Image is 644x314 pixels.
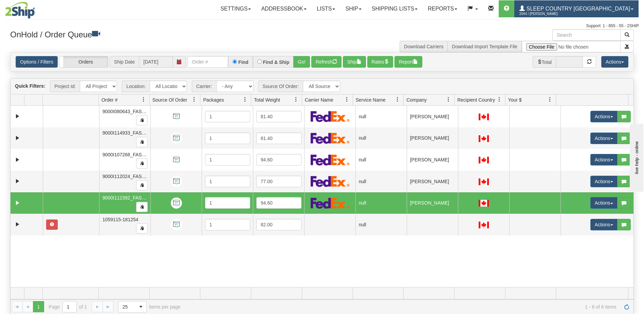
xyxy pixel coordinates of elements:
span: 9000I107268_FASUS [103,152,148,157]
input: Import [522,41,621,52]
input: Search [552,29,621,41]
span: Your $ [508,97,522,103]
a: Company filter column settings [443,94,454,105]
button: Actions [590,197,618,209]
span: items per page [118,301,181,313]
span: select [135,301,146,312]
a: Download Carriers [404,44,443,49]
button: Actions [590,176,618,187]
label: Orders [59,56,108,67]
td: null [355,192,407,214]
a: Reports [423,0,462,17]
img: CA [479,200,489,207]
img: CA [479,157,489,163]
a: Download Import Template File [452,44,517,49]
a: Expand [13,134,22,142]
label: Find [238,60,249,65]
button: Report [394,56,422,68]
a: Settings [215,0,256,17]
img: FedEx Express® [311,133,350,144]
button: Copy to clipboard [136,137,148,147]
img: API [171,176,182,187]
img: CA [479,135,489,142]
span: Sleep Country [GEOGRAPHIC_DATA] [525,6,630,12]
a: Carrier Name filter column settings [341,94,353,105]
span: Order # [102,97,117,103]
button: Ship [343,56,366,68]
a: Expand [13,177,22,186]
span: Service Name [356,97,386,103]
td: [PERSON_NAME] [407,127,458,149]
button: Actions [590,154,618,165]
img: FedEx Express® [311,176,350,187]
span: Page sizes drop down [118,301,147,313]
a: Ship [340,0,366,17]
button: Copy to clipboard [136,202,148,212]
td: null [355,149,407,171]
td: [PERSON_NAME] [407,149,458,171]
img: FedEx Express® [311,154,350,165]
span: 9000I112024_FASUS [103,174,148,179]
img: logo2044.jpg [5,2,35,19]
a: Addressbook [256,0,312,17]
span: Project Id: [50,81,80,92]
span: 1 - 6 of 6 items [190,304,617,310]
button: Actions [590,219,618,230]
button: Search [620,29,634,41]
span: 1059115-181254 [103,217,139,222]
a: Lists [312,0,340,17]
a: Expand [13,220,22,229]
td: null [355,214,407,235]
td: null [355,127,407,149]
span: Company [406,97,427,103]
a: Expand [13,112,22,121]
span: Carrier: [192,81,216,92]
td: [PERSON_NAME] [407,192,458,214]
button: Copy to clipboard [136,115,148,125]
img: FedEx Express® [311,197,350,209]
img: CA [479,222,489,228]
img: API [171,111,182,122]
td: null [355,171,407,192]
div: live help - online [5,6,63,11]
a: Expand [13,156,22,164]
td: [PERSON_NAME] [407,171,458,192]
a: Service Name filter column settings [392,94,403,105]
span: 9000I080643_FASUS [103,109,148,114]
td: [PERSON_NAME] [407,106,458,127]
button: Copy to clipboard [136,180,148,190]
img: API [171,133,182,144]
img: CA [479,178,489,185]
img: API [171,197,182,209]
input: Page 1 [63,301,76,312]
button: Actions [590,111,618,122]
a: Shipping lists [367,0,423,17]
a: Total Weight filter column settings [290,94,302,105]
iframe: chat widget [628,122,643,192]
span: Recipient Country [457,97,495,103]
a: Source Of Order filter column settings [188,94,200,105]
span: Source Of Order [152,97,187,103]
span: Location: [122,81,150,92]
a: Refresh [621,301,632,312]
button: Rates [367,56,393,68]
span: 25 [123,303,131,310]
img: API [171,219,182,230]
span: 2044 / [PERSON_NAME] [519,11,570,17]
label: Find & Ship [263,60,290,65]
a: Packages filter column settings [239,94,251,105]
a: Sleep Country [GEOGRAPHIC_DATA] 2044 / [PERSON_NAME] [514,0,639,17]
span: Ship Date [110,56,139,68]
div: Support: 1 - 855 - 55 - 2SHIP [5,23,639,29]
button: Actions [601,56,628,68]
h3: OnHold / Order Queue [10,29,317,39]
button: Go! [293,56,310,68]
img: API [171,154,182,165]
span: Carrier Name [305,97,333,103]
input: Order # [187,56,228,68]
span: Packages [203,97,224,103]
img: FedEx Express® [311,111,350,122]
span: Source Of Order: [258,81,303,92]
span: Total [533,56,556,68]
span: Total Weight [254,97,280,103]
